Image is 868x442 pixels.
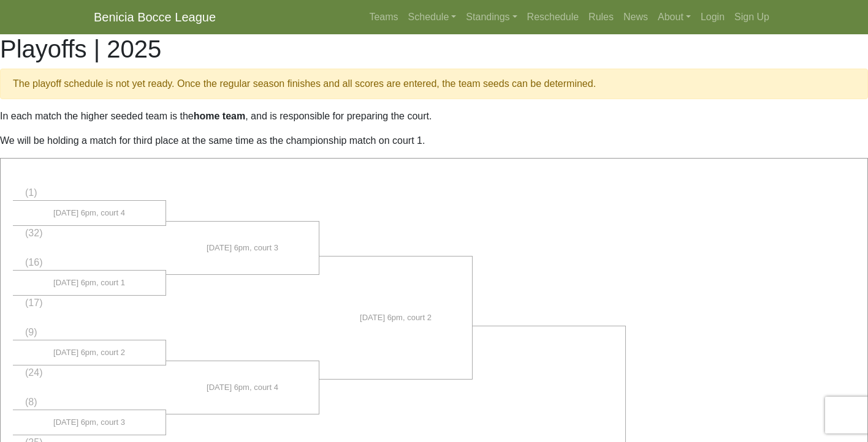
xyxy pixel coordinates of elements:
[207,242,278,254] span: [DATE] 6pm, court 3
[194,111,245,121] strong: home team
[25,397,37,407] span: (8)
[522,5,584,29] a: Reschedule
[364,5,403,29] a: Teams
[94,5,216,29] a: Benicia Bocce League
[25,298,42,308] span: (17)
[25,327,37,337] span: (9)
[619,5,653,29] a: News
[207,381,278,394] span: [DATE] 6pm, court 4
[696,5,729,29] a: Login
[461,5,522,29] a: Standings
[729,5,774,29] a: Sign Up
[25,228,42,238] span: (32)
[360,312,432,324] span: [DATE] 6pm, court 2
[25,187,37,198] span: (1)
[53,277,125,289] span: [DATE] 6pm, court 1
[25,367,42,378] span: (24)
[53,416,125,429] span: [DATE] 6pm, court 3
[53,346,125,359] span: [DATE] 6pm, court 2
[53,207,125,219] span: [DATE] 6pm, court 4
[403,5,462,29] a: Schedule
[584,5,619,29] a: Rules
[653,5,696,29] a: About
[25,257,42,268] span: (16)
